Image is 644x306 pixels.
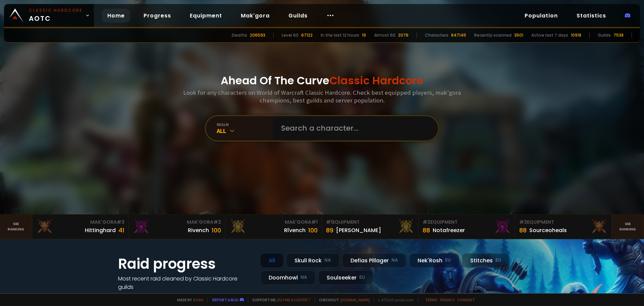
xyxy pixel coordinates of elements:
[531,32,568,38] div: Active last 7 days
[282,32,299,38] div: Level 60
[129,215,225,239] a: Mak'Gora#2Rivench100
[514,32,523,38] div: 3501
[519,226,527,235] div: 88
[519,219,607,226] div: Equipment
[324,257,331,264] small: NA
[326,219,414,226] div: Equipment
[118,274,252,291] h4: Most recent raid cleaned by Classic Hardcore guilds
[329,73,423,88] span: Classic Hardcore
[250,32,265,38] div: 206593
[457,297,475,302] a: Consent
[445,257,451,264] small: EU
[440,297,454,302] a: Privacy
[433,226,465,234] div: Notafreezer
[284,226,306,234] div: Rîvench
[138,9,176,23] a: Progress
[326,219,332,225] span: # 1
[301,274,307,281] small: NA
[193,297,203,302] a: a fan
[118,292,162,299] a: See all progress
[102,9,130,23] a: Home
[85,226,116,234] div: Hittinghard
[571,9,611,23] a: Statistics
[232,32,247,38] div: Deaths
[359,274,365,281] small: EU
[598,32,611,38] div: Guilds
[425,297,437,302] a: Terms
[495,257,501,264] small: EU
[118,253,252,274] h1: Raid progress
[529,226,567,234] div: Sourceoheals
[321,32,359,38] div: In the last 12 hours
[374,32,395,38] div: Almost 60
[260,270,316,285] div: Doomhowl
[221,73,423,89] h1: Ahead Of The Curve
[474,32,512,38] div: Recently scanned
[286,253,339,268] div: Skull Rock
[117,219,124,225] span: # 3
[29,7,83,13] small: Classic Hardcore
[311,219,318,225] span: # 1
[29,7,83,24] span: AOTC
[362,32,366,38] div: 19
[613,32,624,38] div: 7538
[423,226,430,235] div: 88
[315,297,370,302] span: Checkout
[340,297,370,302] a: [DOMAIN_NAME]
[451,32,466,38] div: 847145
[260,253,283,268] div: All
[229,219,318,226] div: Mak'Gora
[225,215,322,239] a: Mak'Gora#1Rîvench100
[283,9,313,23] a: Guilds
[374,297,414,302] span: v. d752d5 - production
[32,215,129,239] a: Mak'Gora#3Hittinghard41
[318,270,373,285] div: Soulseeker
[515,215,612,239] a: #3Equipment88Sourceoheals
[180,89,464,104] h3: Look for any characters on World of Warcraft Classic Hardcore. Check best equipped players, mak'g...
[391,257,398,264] small: NA
[308,226,318,235] div: 100
[212,297,238,302] a: Report a bug
[425,32,448,38] div: Characters
[188,226,209,234] div: Rivench
[519,219,527,225] span: # 3
[423,219,511,226] div: Equipment
[519,9,563,23] a: Population
[248,297,311,302] span: Support me,
[409,253,459,268] div: Nek'Rosh
[173,297,203,302] span: Made by
[235,9,275,23] a: Mak'gora
[462,253,509,268] div: Stitches
[184,9,227,23] a: Equipment
[419,215,515,239] a: #2Equipment88Notafreezer
[4,4,94,27] a: Classic HardcoreAOTC
[118,226,124,235] div: 41
[36,219,124,226] div: Mak'Gora
[612,215,644,239] a: Seeranking
[301,32,313,38] div: 67122
[336,226,381,234] div: [PERSON_NAME]
[326,226,333,235] div: 89
[277,116,430,140] input: Search a character...
[133,219,221,226] div: Mak'Gora
[212,226,221,235] div: 100
[213,219,221,225] span: # 2
[277,297,311,302] a: Buy me a coffee
[398,32,409,38] div: 2076
[217,127,273,135] div: All
[217,122,273,127] div: realm
[322,215,419,239] a: #1Equipment89[PERSON_NAME]
[342,253,407,268] div: Defias Pillager
[423,219,430,225] span: # 2
[571,32,581,38] div: 10918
